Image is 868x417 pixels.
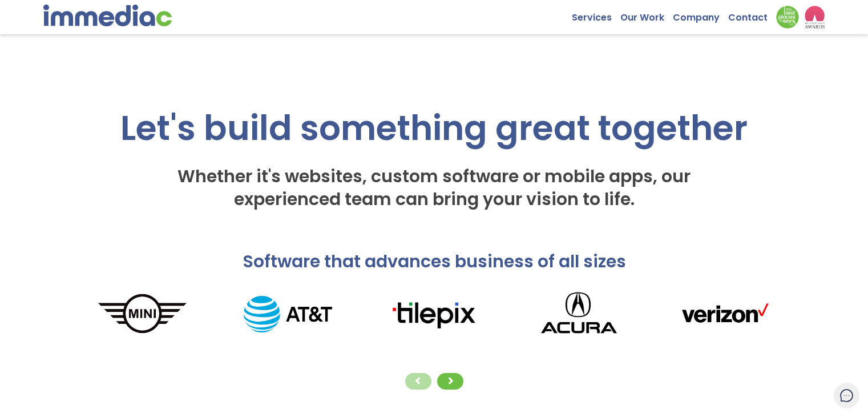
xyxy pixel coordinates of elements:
[120,104,748,152] span: Let's build something great together
[177,164,691,211] span: Whether it's websites, custom software or mobile apps, our experienced team can bring your vision...
[43,5,172,26] img: immediac
[805,6,825,29] img: logo2_wea_nobg.webp
[572,6,620,23] a: Services
[70,292,215,336] img: MINI_logo.png
[652,298,797,330] img: verizonLogo.png
[673,6,728,23] a: Company
[243,249,626,274] span: Software that advances business of all sizes
[215,296,361,332] img: AT%26T_logo.png
[361,298,506,330] img: tilepixLogo.png
[506,284,652,343] img: Acura_logo.png
[776,6,799,29] img: Down
[728,6,776,23] a: Contact
[620,6,673,23] a: Our Work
